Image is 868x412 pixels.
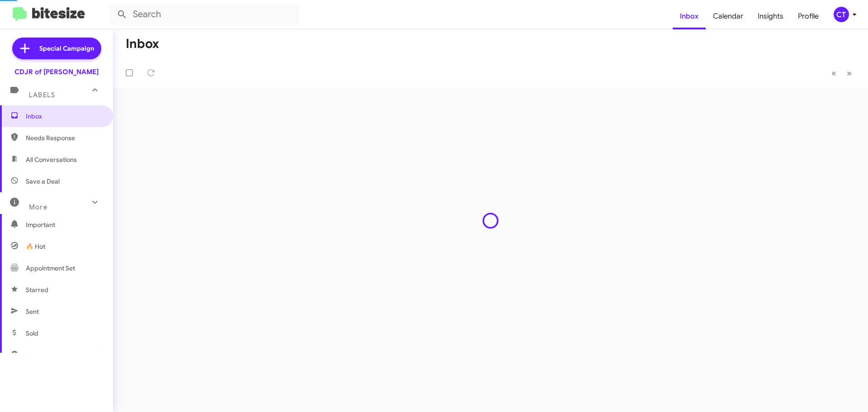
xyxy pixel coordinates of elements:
input: Search [109,4,299,25]
span: More [29,203,47,211]
div: CDJR of [PERSON_NAME] [14,67,99,76]
span: Special Campaign [39,44,94,53]
span: Important [26,220,103,229]
a: Inbox [673,3,706,29]
span: Appointment Set [26,264,75,273]
span: Sent [26,307,39,316]
span: Save a Deal [26,177,60,186]
button: Next [841,64,857,82]
nav: Page navigation example [826,64,857,82]
a: Calendar [706,3,750,29]
span: Inbox [26,112,103,121]
button: CT [826,7,858,22]
span: « [831,67,836,79]
span: 🔥 Hot [26,242,45,251]
div: CT [834,7,849,22]
button: Previous [826,64,842,82]
span: Sold Responded [26,350,74,360]
span: Needs Response [26,133,103,142]
span: Labels [29,91,55,99]
a: Insights [750,3,791,29]
a: Special Campaign [12,38,101,59]
span: Starred [26,285,48,294]
span: » [847,67,852,79]
a: Profile [791,3,826,29]
span: Sold [26,329,38,338]
h1: Inbox [126,37,159,51]
span: All Conversations [26,155,77,164]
